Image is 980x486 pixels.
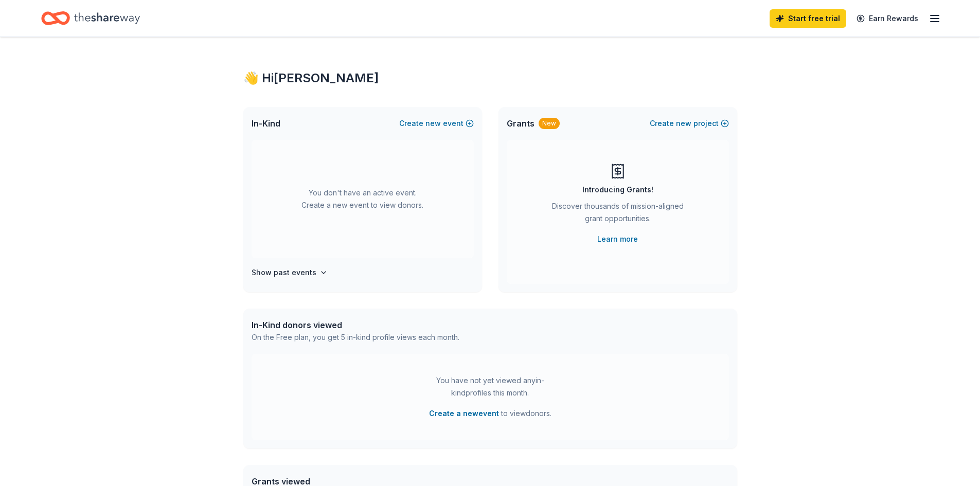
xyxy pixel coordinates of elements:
[399,117,474,130] button: Createnewevent
[507,117,534,130] span: Grants
[252,266,328,279] button: Show past events
[676,117,691,130] span: new
[252,140,474,258] div: You don't have an active event. Create a new event to view donors.
[539,118,560,129] div: New
[650,117,729,130] button: Createnewproject
[597,233,638,245] a: Learn more
[252,266,316,279] h4: Show past events
[429,407,551,420] span: to view donors .
[582,184,653,196] div: Introducing Grants!
[252,117,280,130] span: In-Kind
[429,407,499,420] button: Create a newevent
[426,374,555,399] div: You have not yet viewed any in-kind profiles this month.
[252,331,459,344] div: On the Free plan, you get 5 in-kind profile views each month.
[243,70,737,86] div: 👋 Hi [PERSON_NAME]
[850,9,924,28] a: Earn Rewards
[770,9,846,28] a: Start free trial
[252,319,459,331] div: In-Kind donors viewed
[425,117,441,130] span: new
[41,6,140,30] a: Home
[548,200,688,229] div: Discover thousands of mission-aligned grant opportunities.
